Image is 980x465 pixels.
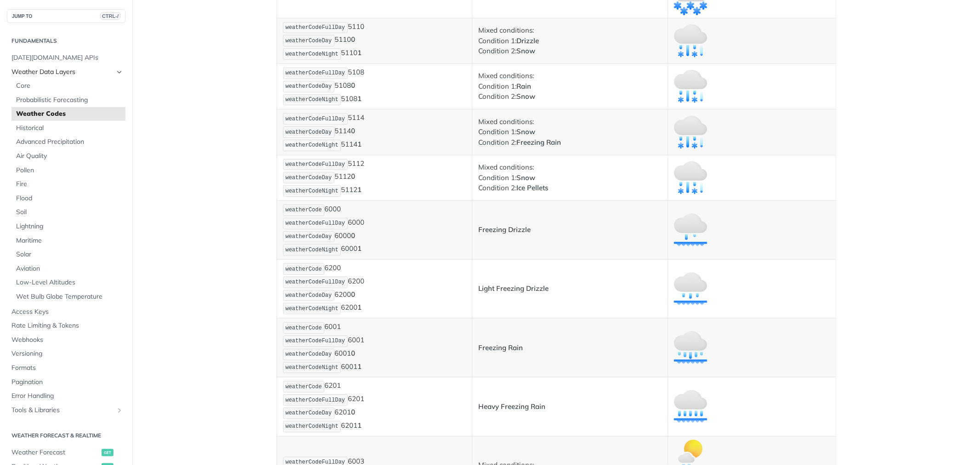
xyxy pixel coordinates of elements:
span: weatherCodeNight [285,306,338,312]
span: weatherCodeNight [285,142,338,148]
span: Probabilistic Forecasting [16,96,123,105]
span: Access Keys [11,307,123,317]
p: Mixed conditions: Condition 1: Condition 2: [478,71,662,102]
strong: 0 [351,349,355,357]
a: Advanced Precipitation [11,135,125,149]
img: heavy_freezing_rain [674,390,707,423]
span: weatherCodeDay [285,129,332,136]
span: weatherCodeFullDay [285,220,345,227]
img: drizzle_snow [674,24,707,57]
span: Pollen [16,166,123,175]
p: 5110 5110 5110 [283,21,466,61]
strong: 0 [351,231,355,240]
span: CTRL-/ [100,12,120,20]
strong: Light Freezing Drizzle [478,284,549,293]
span: weatherCodeFullDay [285,24,345,31]
span: Expand image [674,284,707,292]
strong: 0 [351,127,355,136]
a: Low-Level Altitudes [11,276,125,289]
span: Tools & Libraries [11,406,113,415]
a: Soil [11,205,125,219]
p: Mixed conditions: Condition 1: Condition 2: [478,25,662,57]
a: Historical [11,121,125,135]
span: weatherCodeFullDay [285,70,345,76]
p: 6001 6001 6001 6001 [283,321,466,374]
strong: Rain [516,82,531,91]
a: Pollen [11,164,125,177]
span: weatherCode [285,207,322,213]
span: weatherCodeNight [285,96,338,103]
span: Core [16,81,123,91]
strong: Ice Pellets [516,183,548,192]
span: weatherCodeNight [285,247,338,253]
img: snow_ice_pellets [674,161,707,194]
span: Expand image [674,36,707,45]
span: Advanced Precipitation [16,137,123,147]
span: Flood [16,194,123,203]
span: weatherCodeNight [285,364,338,371]
span: Solar [16,250,123,259]
span: [DATE][DOMAIN_NAME] APIs [11,53,123,62]
a: Aviation [11,262,125,276]
strong: 1 [357,421,362,430]
button: Show subpages for Tools & Libraries [116,407,123,414]
button: Hide subpages for Weather Data Layers [116,68,123,76]
p: 6000 6000 6000 6000 [283,204,466,256]
strong: Freezing Drizzle [478,225,531,234]
a: Webhooks [7,333,125,347]
strong: 1 [357,362,362,371]
span: Low-Level Altitudes [16,278,123,287]
span: Soil [16,208,123,217]
a: Probabilistic Forecasting [11,93,125,107]
p: 6201 6201 6201 6201 [283,380,466,433]
a: Error Handling [7,389,125,403]
img: light_freezing_drizzle [674,272,707,306]
span: weatherCodeFullDay [285,116,345,122]
span: Weather Data Layers [11,68,113,77]
span: weatherCodeDay [285,410,332,416]
span: Lightning [16,222,123,231]
a: Weather Forecastget [7,446,125,459]
p: 6200 6200 6200 6200 [283,262,466,315]
p: 5108 5108 5108 [283,67,466,106]
strong: Freezing Rain [516,138,561,147]
span: weatherCodeDay [285,351,332,357]
span: Expand image [674,402,707,410]
span: Versioning [11,349,123,358]
a: Pagination [7,375,125,389]
span: weatherCodeDay [285,292,332,299]
strong: Snow [516,127,535,136]
span: Wet Bulb Globe Temperature [16,292,123,301]
strong: 0 [351,35,355,44]
strong: 1 [357,186,362,194]
span: Expand image [674,225,707,233]
strong: Snow [516,173,535,182]
span: weatherCodeDay [285,83,332,90]
strong: 0 [351,172,355,181]
img: snow_freezing_rain [674,116,707,149]
strong: 1 [357,140,362,148]
strong: 1 [357,303,362,312]
p: Mixed conditions: Condition 1: Condition 2: [478,117,662,148]
a: Solar [11,248,125,261]
span: Webhooks [11,335,123,345]
a: Weather Codes [11,107,125,121]
span: Expand image [674,173,707,181]
strong: 1 [357,244,362,253]
img: freezing_drizzle [674,214,707,247]
strong: Snow [516,92,535,101]
span: weatherCode [285,325,322,331]
span: get [102,449,113,456]
span: Expand image [674,127,707,136]
strong: Heavy Freezing Rain [478,402,545,411]
img: freezing_rain [674,331,707,364]
a: Rate Limiting & Tokens [7,319,125,333]
span: weatherCodeNight [285,423,338,430]
span: weatherCodeDay [285,233,332,240]
p: Mixed conditions: Condition 1: Condition 2: [478,162,662,193]
a: Lightning [11,220,125,233]
a: Maritime [11,234,125,248]
span: weatherCodeFullDay [285,397,345,403]
strong: 1 [357,94,362,103]
span: Weather Forecast [11,448,99,457]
